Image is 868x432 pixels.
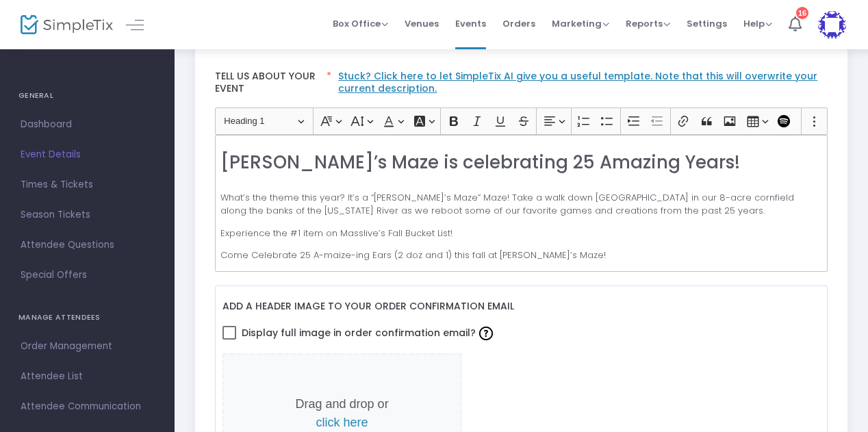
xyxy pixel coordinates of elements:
label: Tell us about your event [208,63,834,107]
div: 16 [796,6,808,18]
span: Season Tickets [21,206,154,224]
p: Drag and drop or [285,395,399,432]
span: Order Management [21,338,154,355]
p: What’s the theme this year? It’s a “[PERSON_NAME]’s Maze” Maze! Take a walk down [GEOGRAPHIC_DATA... [220,177,821,218]
span: Orders [502,6,535,41]
span: Box Office [333,17,388,30]
span: Attendee List [21,368,154,385]
label: Add a header image to your order confirmation email [222,293,514,321]
span: Settings [687,6,727,41]
span: click here [316,416,368,429]
span: Heading 1 [224,113,295,129]
span: Attendee Questions [21,236,154,254]
h2: [PERSON_NAME]’s Maze is celebrating 25 Amazing Years! [220,152,821,173]
button: Heading 1 [218,111,310,132]
span: Venues [405,6,439,41]
span: Help [743,17,772,30]
h4: GENERAL [18,82,156,110]
span: Display full image in order confirmation email? [242,321,496,344]
span: Marketing [552,17,609,30]
span: Events [455,6,486,41]
h4: MANAGE ATTENDEES [18,304,156,331]
span: Event Details [21,146,154,164]
p: Experience the #1 item on Masslive’s Fall Bucket List! [220,227,821,240]
span: Reports [626,17,670,30]
span: Attendee Communication [21,398,154,416]
p: Come Celebrate 25 A-maize-ing Ears (2 doz and 1) this fall at [PERSON_NAME]’s Maze! [220,249,821,289]
span: Times & Tickets [21,176,154,194]
div: Editor toolbar [215,107,828,135]
div: Rich Text Editor, main [215,135,828,272]
img: question-mark [479,327,493,340]
span: Dashboard [21,116,154,134]
a: Stuck? Click here to let SimpleTix AI give you a useful template. Note that this will overwrite y... [338,69,817,95]
span: Special Offers [21,266,154,284]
